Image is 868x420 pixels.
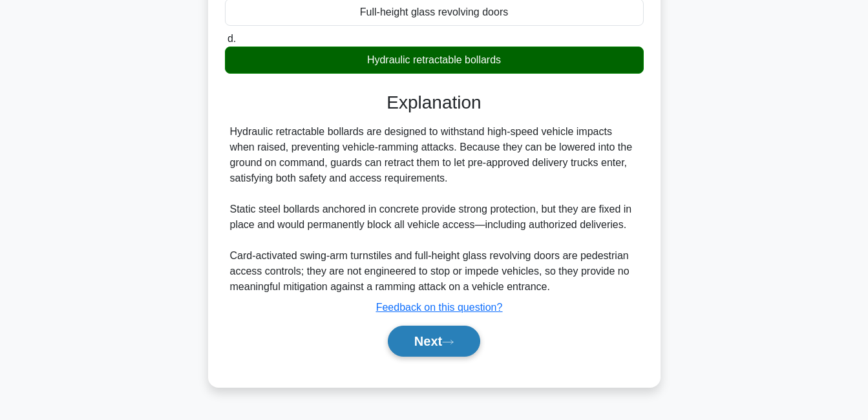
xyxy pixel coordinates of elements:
span: d. [228,33,236,44]
a: Feedback on this question? [376,302,503,313]
button: Next [388,326,480,357]
div: Hydraulic retractable bollards are designed to withstand high-speed vehicle impacts when raised, ... [230,124,639,295]
div: Hydraulic retractable bollards [225,47,644,74]
h3: Explanation [233,92,636,114]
